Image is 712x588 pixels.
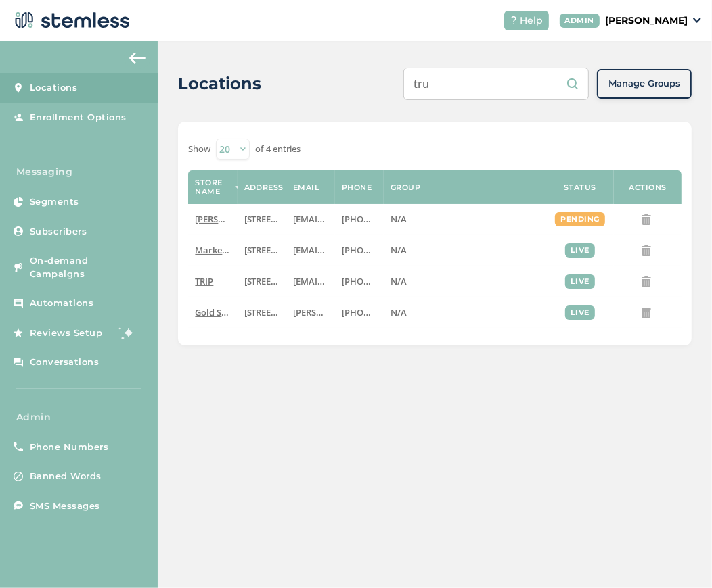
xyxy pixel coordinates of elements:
[342,276,377,287] label: (480) 754-9681
[195,307,230,318] label: Gold Spectrum
[293,276,328,287] label: chase@truinfusion.com
[564,183,596,192] label: Status
[30,81,78,95] span: Locations
[195,178,230,196] label: Store name
[195,275,213,287] span: TRIP
[235,186,242,189] img: icon-sort-1e1d7615.svg
[244,276,280,287] label: 2985 West Osborn Road
[188,143,210,156] label: Show
[195,213,301,225] span: [PERSON_NAME] Delivery
[293,275,441,287] span: [EMAIL_ADDRESS][DOMAIN_NAME]
[555,212,605,226] div: pending
[30,111,127,124] span: Enrollment Options
[244,183,284,192] label: Address
[30,356,99,369] span: Conversations
[293,244,441,256] span: [EMAIL_ADDRESS][DOMAIN_NAME]
[560,14,600,28] div: ADMIN
[342,214,377,225] label: (818) 561-0790
[30,225,87,239] span: Subscribers
[644,523,712,588] iframe: Chat Widget
[342,306,420,318] span: [PHONE_NUMBER]
[391,214,539,225] label: N/A
[30,499,100,513] span: SMS Messages
[391,276,539,287] label: N/A
[510,16,518,24] img: icon-help-white-03924b79.svg
[195,244,262,256] span: Marketplace OC
[30,254,145,280] span: On-demand Campaigns
[597,69,692,99] button: Manage Groups
[30,297,94,310] span: Automations
[195,214,230,225] label: Hazel Delivery
[255,143,301,156] label: of 4 entries
[244,244,391,256] span: [STREET_ADDRESS][PERSON_NAME]
[129,53,146,64] img: icon-arrow-back-accent-c549486e.svg
[293,306,510,318] span: [PERSON_NAME][EMAIL_ADDRESS][DOMAIN_NAME]
[244,214,280,225] label: 17523 Ventura Boulevard
[293,213,441,225] span: [EMAIL_ADDRESS][DOMAIN_NAME]
[565,274,595,289] div: live
[293,183,320,192] label: Email
[30,441,109,454] span: Phone Numbers
[342,183,372,192] label: Phone
[30,326,103,340] span: Reviews Setup
[391,183,421,192] label: Group
[293,214,328,225] label: arman91488@gmail.com
[178,72,261,96] h2: Locations
[244,306,322,318] span: [STREET_ADDRESS]
[293,307,328,318] label: ryan@dispojoy.com
[195,245,230,256] label: Marketplace OC
[293,245,328,256] label: ty@mngenterprise.com
[565,305,595,320] div: live
[195,306,257,318] span: Gold Spectrum
[244,245,280,256] label: 1525 East Saint Gertrude Place
[244,213,322,225] span: [STREET_ADDRESS]
[244,307,280,318] label: 625 West Elk Avenue
[342,275,420,287] span: [PHONE_NUMBER]
[342,244,420,256] span: [PHONE_NUMBER]
[113,319,140,346] img: glitter-stars-b7820f95.gif
[608,77,680,91] span: Manage Groups
[244,275,391,287] span: [STREET_ADDRESS][PERSON_NAME]
[565,243,595,258] div: live
[11,7,130,34] img: logo-dark-0685b13c.svg
[693,18,701,23] img: icon_down-arrow-small-66adaf34.svg
[614,170,682,204] th: Actions
[342,245,377,256] label: (714) 844-6247
[342,307,377,318] label: (206) 949-4141
[391,307,539,318] label: N/A
[605,14,688,28] p: [PERSON_NAME]
[195,276,230,287] label: TRIP
[391,245,539,256] label: N/A
[30,470,102,483] span: Banned Words
[403,68,589,100] input: Search
[520,14,543,28] span: Help
[342,213,420,225] span: [PHONE_NUMBER]
[30,195,79,209] span: Segments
